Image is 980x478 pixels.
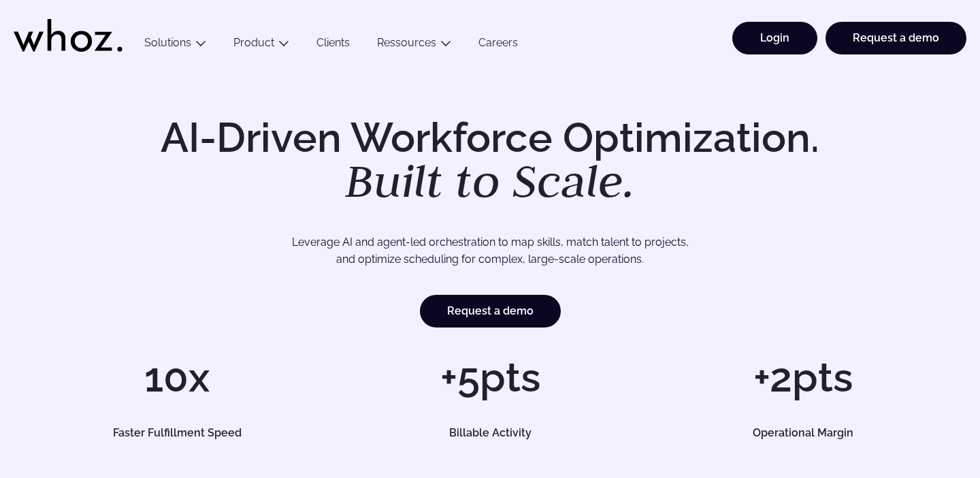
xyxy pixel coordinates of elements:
h1: +5pts [340,357,640,398]
em: Built to Scale. [345,150,635,210]
a: Product [233,36,274,49]
h5: Operational Margin [668,428,938,439]
button: Product [220,36,303,54]
h5: Faster Fulfillment Speed [42,428,312,439]
h1: AI-Driven Workforce Optimization. [142,117,838,204]
h1: 10x [27,357,327,398]
a: Request a demo [420,295,561,328]
h5: Billable Activity [355,428,625,439]
a: Clients [303,36,363,54]
button: Solutions [131,36,220,54]
p: Leverage AI and agent-led orchestration to map skills, match talent to projects, and optimize sch... [73,234,906,268]
h1: +2pts [653,357,953,398]
iframe: Chatbot [890,388,961,459]
a: Ressources [377,36,436,49]
button: Ressources [363,36,465,54]
a: Request a demo [826,22,966,54]
a: Login [732,22,817,54]
a: Careers [465,36,532,54]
